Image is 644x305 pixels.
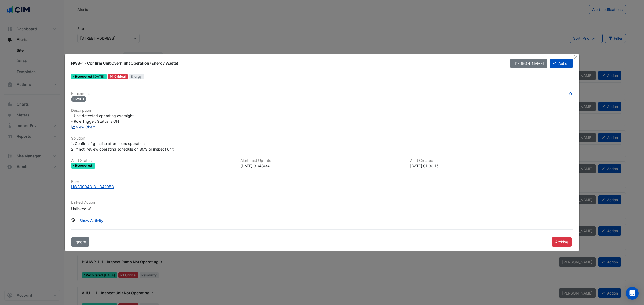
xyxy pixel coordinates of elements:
a: HWB00043-3 - 342053 [71,184,573,189]
h6: Alert Created [410,158,573,163]
span: Energy [129,74,144,79]
div: Unlinked [71,206,136,211]
div: Open Intercom Messenger [626,287,639,300]
button: Show Activity [76,216,107,225]
button: Archive [552,237,572,247]
span: Recovered [75,75,93,78]
span: - Unit detected operating overnight - Rule Trigger: Status is ON [71,113,134,124]
div: [DATE] 01:48:34 [240,163,403,169]
h6: Alert Last Update [240,158,403,163]
div: P1 Critical [108,74,128,79]
button: [PERSON_NAME] [510,59,547,68]
span: HWB-1 [71,96,86,102]
h6: Rule [71,179,573,184]
div: HWB-1 - Confirm Unit Overnight Operation (Energy Waste) [71,61,504,66]
span: Recovered [75,164,93,167]
div: [DATE] 01:00:15 [410,163,573,169]
h6: Description [71,108,573,113]
span: [PERSON_NAME] [514,61,544,66]
fa-icon: Edit Linked Action [87,207,92,211]
button: Action [550,59,573,68]
button: Ignore [71,237,89,247]
h6: Alert Status [71,158,234,163]
span: Fri 08-Aug-2025 01:48 AEST [93,75,104,79]
h6: Equipment [71,91,573,96]
button: Close [573,54,578,60]
h6: Linked Action [71,200,573,205]
span: Ignore [75,240,86,244]
span: 1. Confirm if genuine after hours operation 2. If not, review operating schedule on BMS or inspec... [71,141,174,151]
a: View Chart [71,125,95,129]
h6: Solution [71,136,573,141]
div: HWB00043-3 - 342053 [71,184,114,189]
